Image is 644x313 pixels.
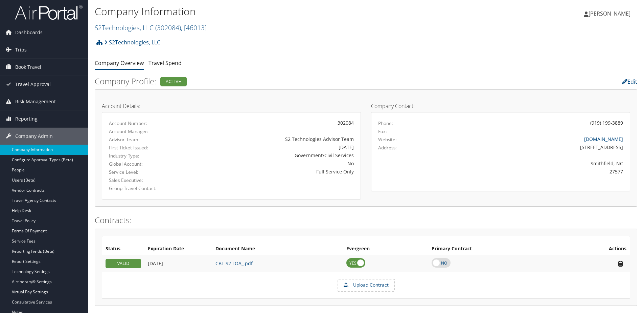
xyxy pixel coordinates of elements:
[15,128,53,145] span: Company Admin
[15,24,43,41] span: Dashboards
[95,59,144,67] a: Company Overview
[106,259,141,268] div: VALID
[194,144,354,151] div: [DATE]
[102,243,144,255] th: Status
[95,4,456,19] h1: Company Information
[109,120,184,127] label: Account Number:
[109,128,184,135] label: Account Manager:
[15,110,38,127] span: Reporting
[622,78,637,85] a: Edit
[590,119,623,126] div: (919) 199-3889
[109,144,184,151] label: First Ticket Issued:
[212,243,343,255] th: Document Name
[15,93,56,110] span: Risk Management
[15,76,51,93] span: Travel Approval
[378,144,397,151] label: Address:
[194,135,354,143] div: S2 Technologies Advisor Team
[378,128,387,135] label: Fax:
[338,279,394,291] label: Upload Contract
[194,119,354,126] div: 302084
[155,23,181,32] span: ( 302084 )
[615,260,626,267] i: Remove Contract
[148,59,182,67] a: Travel Spend
[584,136,623,142] a: [DOMAIN_NAME]
[148,260,163,267] span: [DATE]
[442,168,623,175] div: 27577
[15,59,41,76] span: Book Travel
[95,76,453,87] h2: Company Profile:
[442,144,623,151] div: [STREET_ADDRESS]
[194,168,354,175] div: Full Service Only
[15,4,83,20] img: airportal-logo.png
[95,214,637,226] h2: Contracts:
[160,77,187,86] div: Active
[104,36,160,49] a: S2Technologies, LLC
[109,136,184,143] label: Advisor Team:
[584,3,637,24] a: [PERSON_NAME]
[589,10,630,17] span: [PERSON_NAME]
[428,243,561,255] th: Primary Contract
[442,160,623,167] div: Smithfield, NC
[194,152,354,159] div: Government/Civil Services
[109,169,184,175] label: Service Level:
[95,23,207,32] a: S2Technologies, LLC
[15,41,27,58] span: Trips
[109,177,184,184] label: Sales Executive:
[109,161,184,167] label: Global Account:
[194,160,354,167] div: No
[371,103,630,109] h4: Company Contact:
[378,120,393,127] label: Phone:
[215,260,253,267] a: CBT S2 LOA_.pdf
[148,260,209,267] div: Add/Edit Date
[343,243,428,255] th: Evergreen
[102,103,361,109] h4: Account Details:
[109,185,184,192] label: Group Travel Contact:
[181,23,207,32] span: , [ 46013 ]
[144,243,212,255] th: Expiration Date
[378,136,397,143] label: Website:
[109,152,184,159] label: Industry Type:
[561,243,630,255] th: Actions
